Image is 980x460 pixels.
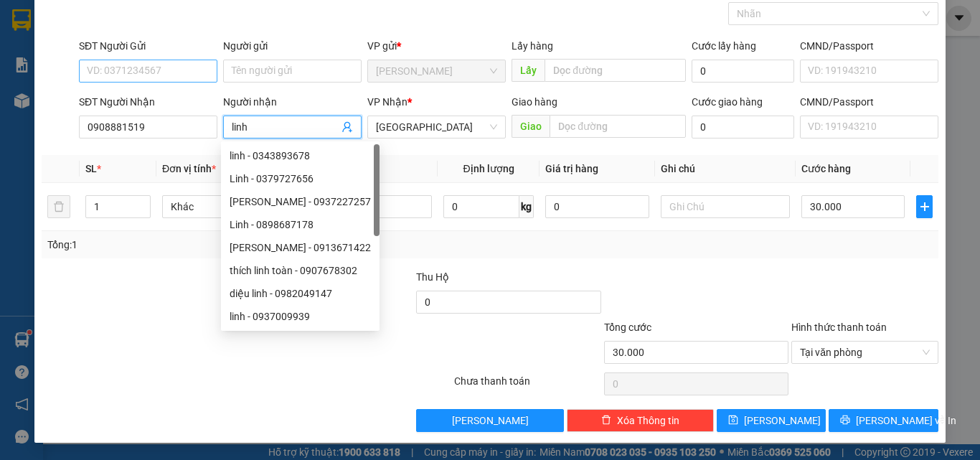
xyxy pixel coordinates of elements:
h1: VP [PERSON_NAME] [84,42,341,71]
th: Ghi chú [655,155,796,183]
button: plus [916,195,933,218]
div: SĐT Người Gửi [79,38,217,54]
input: Dọc đường [550,115,686,138]
div: diệu linh - 0982049147 [230,286,371,301]
div: Tổng: 1 [47,237,380,253]
span: kg [519,195,534,218]
span: save [728,415,738,426]
label: Cước lấy hàng [692,40,756,52]
input: Cước lấy hàng [692,60,794,83]
button: deleteXóa Thông tin [567,409,714,432]
div: Chưa thanh toán [453,373,603,398]
span: Xóa Thông tin [617,413,679,428]
span: Giao hàng [512,96,557,108]
input: Cước giao hàng [692,116,794,139]
span: Lấy hàng [512,40,553,52]
span: Giao [512,115,550,138]
div: [PERSON_NAME] - 0913671422 [230,240,371,255]
div: CMND/Passport [800,94,938,110]
span: Đơn vị tính [162,163,216,174]
span: Định lượng [463,163,514,174]
div: Linh - 0898687178 [230,217,371,233]
span: Lấy [512,59,545,82]
span: [PERSON_NAME] và In [856,413,956,428]
span: Tại văn phòng [800,342,930,363]
input: Dọc đường [545,59,686,82]
button: printer[PERSON_NAME] và In [829,409,938,432]
input: 0 [545,195,649,218]
div: VP gửi [367,38,506,54]
div: Linh - 0898687178 [221,213,380,236]
div: Người gửi [223,38,362,54]
b: An Phú Travel [38,11,189,35]
span: Phan Thiết [376,60,497,82]
span: VP Nhận [367,96,407,108]
div: Linh - 0379727656 [221,167,380,190]
span: Khác [171,196,283,217]
div: thích linh toàn - 0907678302 [221,259,380,282]
div: Linh - 0379727656 [230,171,371,187]
div: linh - 0937009939 [230,309,371,324]
div: linh - 0343893678 [230,148,371,164]
div: [PERSON_NAME] - 0937227257 [230,194,371,210]
span: user-add [341,121,353,133]
span: Cước hàng [801,163,851,174]
label: Cước giao hàng [692,96,763,108]
span: Giá trị hàng [545,163,598,174]
div: Linh - 0913671422 [221,236,380,259]
label: Hình thức thanh toán [791,321,887,333]
input: Ghi Chú [661,195,790,218]
div: diệu linh - 0982049147 [221,282,380,305]
div: SĐT Người Nhận [79,94,217,110]
span: SL [85,163,97,174]
button: save[PERSON_NAME] [717,409,826,432]
span: delete [601,415,611,426]
div: CMND/Passport [800,38,938,54]
span: [PERSON_NAME] [452,413,529,428]
span: Thu Hộ [416,271,449,283]
span: plus [917,201,932,212]
div: thích linh toàn - 0907678302 [230,263,371,278]
span: [PERSON_NAME] [744,413,821,428]
div: linh - 0343893678 [221,144,380,167]
span: printer [840,415,850,426]
button: delete [47,195,70,218]
span: Tổng cước [604,321,651,333]
div: ngọc linh - 0937227257 [221,190,380,213]
button: [PERSON_NAME] [416,409,563,432]
div: linh - 0937009939 [221,305,380,328]
span: Đà Lạt [376,116,497,138]
div: Người nhận [223,94,362,110]
h1: Gửi: 0349 611 732 [84,71,293,111]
